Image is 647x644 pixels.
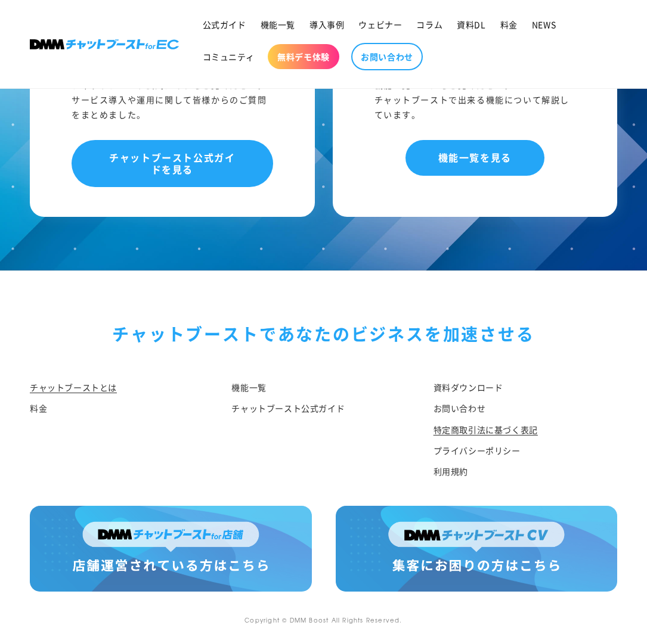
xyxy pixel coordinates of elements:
a: ウェビナー [351,12,409,37]
span: お問い合わせ [361,51,413,62]
img: 集客にお困りの方はこちら [336,506,618,591]
span: NEWS [532,19,556,30]
a: 利用規約 [434,461,468,482]
div: 機能一覧ページをご覧ください。 チャットブーストで出来る機能について解説しています。 [374,77,576,123]
a: お問い合わせ [351,43,423,70]
small: Copyright © DMM Boost All Rights Reserved. [244,615,402,624]
a: 資料DL [450,12,493,37]
a: 公式ガイド [196,12,253,37]
a: コミュニティ [196,44,262,69]
a: 機能一覧 [231,380,266,398]
div: チャットブーストで あなたのビジネスを加速させる [30,319,617,349]
img: 株式会社DMM Boost [30,39,179,49]
a: チャットブーストとは [30,380,117,398]
a: 料金 [30,398,47,419]
a: チャットブースト公式ガイドを見る [72,140,273,186]
span: 資料DL [457,19,485,30]
span: 公式ガイド [203,19,246,30]
span: 機能一覧 [261,19,295,30]
a: プライバシーポリシー [434,440,521,461]
span: 無料デモ体験 [277,51,330,62]
span: ウェビナー [358,19,402,30]
a: NEWS [525,12,563,37]
div: チャットブースト公式ガイドをご覧ください。 サービス導入や運用に関して皆様からのご質問をまとめました。 [72,77,273,123]
a: お問い合わせ [434,398,486,419]
a: 料金 [493,12,525,37]
span: コラム [416,19,442,30]
span: コミュニティ [203,51,255,62]
span: 導入事例 [309,19,344,30]
img: 店舗運営されている方はこちら [30,506,312,591]
a: 資料ダウンロード [434,380,503,398]
a: 導入事例 [302,12,351,37]
a: コラム [409,12,450,37]
a: 特定商取引法に基づく表記 [434,419,538,440]
a: 機能一覧を見る [405,140,544,175]
a: チャットブースト公式ガイド [231,398,345,419]
a: 機能一覧 [253,12,302,37]
a: 無料デモ体験 [268,44,339,69]
span: 料金 [500,19,518,30]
